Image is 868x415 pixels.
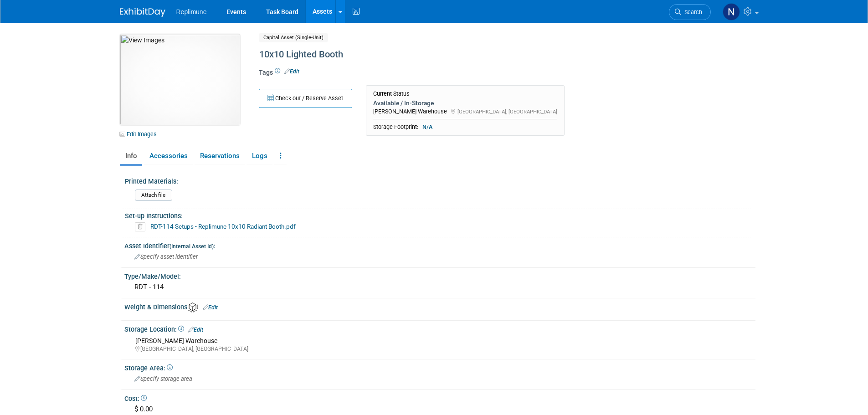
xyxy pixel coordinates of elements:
[669,4,711,20] a: Search
[124,323,755,334] div: Storage Location:
[681,9,702,15] span: Search
[373,90,557,97] div: Current Status
[259,89,352,108] button: Check out / Reserve Asset
[134,375,192,382] span: Specify storage area
[124,392,755,403] div: Cost:
[259,68,673,83] div: Tags
[420,123,435,131] span: N/A
[169,243,214,250] small: (Internal Asset Id)
[124,239,755,251] div: Asset Identifier :
[135,337,217,344] span: [PERSON_NAME] Warehouse
[373,99,557,107] div: Available / In-Storage
[259,33,328,42] span: Capital Asset (Single-Unit)
[188,327,203,333] a: Edit
[284,68,299,75] a: Edit
[203,304,218,311] a: Edit
[373,108,447,115] span: [PERSON_NAME] Warehouse
[150,223,296,230] a: RDT-114 Setups - Replimune 10x10 Radiant Booth.pdf
[195,148,245,164] a: Reservations
[457,108,557,115] span: [GEOGRAPHIC_DATA], [GEOGRAPHIC_DATA]
[134,253,198,260] span: Specify asset identifier
[120,8,165,17] img: ExhibitDay
[373,123,557,131] div: Storage Footprint:
[124,300,755,313] div: Weight & Dimensions
[124,270,755,281] div: Type/Make/Model:
[144,148,193,164] a: Accessories
[723,3,740,20] img: Nicole Schaeffner
[135,345,749,353] div: [GEOGRAPHIC_DATA], [GEOGRAPHIC_DATA]
[188,302,198,313] img: Asset Weight and Dimensions
[176,8,207,15] span: Replimune
[131,280,749,294] div: RDT - 114
[120,148,142,164] a: Info
[124,364,173,372] span: Storage Area:
[247,148,272,164] a: Logs
[125,174,751,186] div: Printed Materials:
[125,209,751,220] div: Set-up Instructions:
[120,34,240,125] img: View Images
[256,46,673,63] div: 10x10 Lighted Booth
[135,224,149,230] a: Delete attachment?
[120,128,160,140] a: Edit Images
